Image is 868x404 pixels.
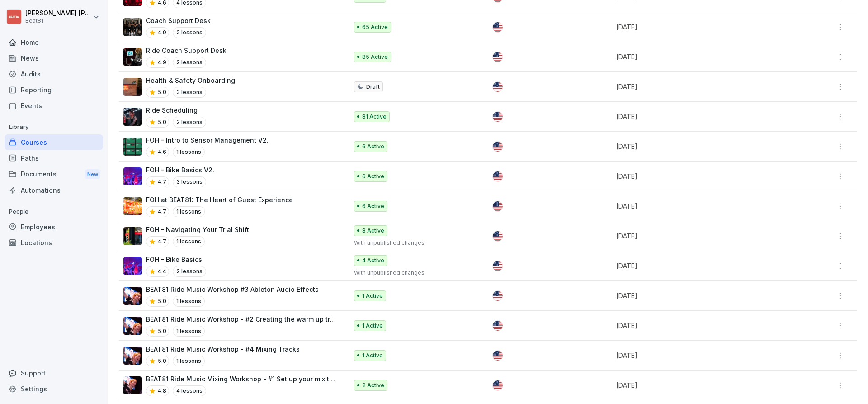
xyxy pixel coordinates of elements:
p: 4.7 [158,208,166,216]
p: BEAT81 Ride Music Workshop - #4 Mixing Tracks [146,344,300,354]
p: Health & Safety Onboarding [146,76,235,85]
img: us.svg [493,82,503,92]
a: News [5,50,103,66]
img: x7jqq8668zavjnvv8pz0nxpb.png [123,48,142,66]
p: 8 Active [362,227,384,235]
img: ojzzowuzljc0utly600do65n.png [123,138,142,156]
p: 4.6 [158,148,166,156]
div: Documents [5,166,103,183]
p: [DATE] [616,82,784,91]
p: [DATE] [616,112,784,121]
img: us.svg [493,291,503,301]
img: bfc9wyk3yrnktfjhqkefwv3r.png [123,317,142,335]
p: 2 lessons [173,117,206,128]
a: Reporting [5,82,103,98]
p: FOH at BEAT81: The Heart of Guest Experience [146,195,293,204]
a: Events [5,98,103,114]
img: m5k3el8sr3n7d7ezi9tnxan4.png [123,167,142,185]
p: Beat81 [25,18,91,24]
p: Coach Support Desk [146,16,211,25]
p: [DATE] [616,52,784,62]
p: 1 Active [362,292,383,300]
p: 1 Active [362,322,383,330]
img: fp5qnzcd44wm78xrjo5bqtew.png [123,376,142,394]
p: 5.0 [158,327,166,335]
p: [DATE] [616,321,784,330]
p: 6 Active [362,143,384,151]
img: us.svg [493,22,503,32]
img: lpc7wfi1967vewfljj27v1pf.png [123,108,142,126]
p: 1 lessons [173,356,205,366]
p: People [5,204,103,219]
p: 4 lessons [173,385,206,396]
p: 2 lessons [173,57,206,68]
p: 4.9 [158,29,166,37]
p: BEAT81 Ride Music Mixing Workshop - #1 Set up your mix template [146,374,339,384]
a: Employees [5,219,103,235]
img: us.svg [493,380,503,390]
p: 2 lessons [173,27,206,38]
p: 5.0 [158,297,166,305]
p: 6 Active [362,202,384,210]
p: [DATE] [616,201,784,211]
p: 1 lessons [173,206,205,217]
p: [DATE] [616,261,784,271]
a: Paths [5,150,103,166]
p: FOH - Bike Basics V2. [146,165,214,175]
div: Audits [5,66,103,82]
p: With unpublished changes [354,239,477,247]
p: 2 Active [362,381,384,390]
p: BEAT81 Ride Music Workshop - #2 Creating the warm up track. [146,314,339,324]
img: jz9dcy6o26s2o2gw5x0bnon3.png [123,18,142,36]
p: 4.8 [158,387,166,395]
a: Automations [5,182,103,198]
a: Courses [5,134,103,150]
img: us.svg [493,112,503,122]
p: BEAT81 Ride Music Workshop #3 Ableton Audio Effects [146,285,319,294]
p: 2 lessons [173,266,206,277]
p: With unpublished changes [354,269,477,277]
p: Ride Scheduling [146,105,206,115]
p: [DATE] [616,291,784,300]
img: us.svg [493,321,503,331]
p: 1 lessons [173,147,205,157]
a: Home [5,34,103,50]
p: 3 lessons [173,87,206,98]
img: us.svg [493,201,503,211]
p: 4.4 [158,267,166,276]
img: tmi8yio0vtf3hr8036ahoogz.png [123,227,142,245]
p: 1 lessons [173,296,205,307]
p: [DATE] [616,380,784,390]
p: 5.0 [158,118,166,126]
img: zflcnbnmj8b4ylz4r0dr3kqp.png [123,197,142,215]
p: 4.7 [158,238,166,246]
p: 65 Active [362,23,388,31]
a: Settings [5,381,103,397]
img: us.svg [493,231,503,241]
p: 85 Active [362,53,388,61]
p: 4.9 [158,58,166,67]
p: 6 Active [362,172,384,181]
div: New [85,169,100,180]
p: 5.0 [158,88,166,96]
img: eoidwvypi8zd9rf3x45vywde.png [123,287,142,305]
p: 4 Active [362,257,384,265]
div: Locations [5,235,103,251]
div: Support [5,365,103,381]
p: 1 Active [362,352,383,360]
img: zu5wqc44regdty5xgz4txzsz.png [123,78,142,96]
img: us.svg [493,171,503,181]
img: us.svg [493,52,503,62]
p: FOH - Bike Basics [146,255,206,264]
p: [PERSON_NAME] [PERSON_NAME] [25,10,91,17]
p: 5.0 [158,357,166,365]
a: DocumentsNew [5,166,103,183]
